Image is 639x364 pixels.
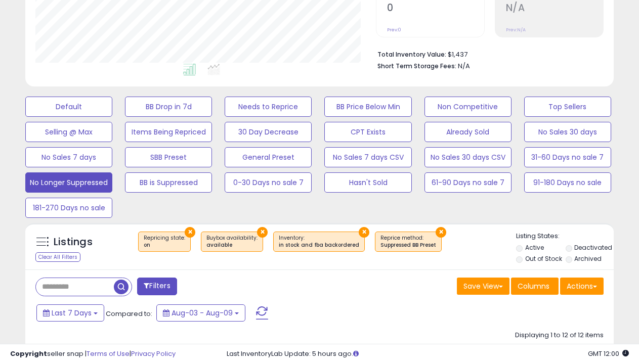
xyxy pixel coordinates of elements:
[25,172,112,193] button: No Longer Suppressed
[25,147,112,167] button: No Sales 7 days
[25,122,112,142] button: Selling @ Max
[125,97,212,117] button: BB Drop in 7d
[185,227,195,238] button: ×
[359,227,369,238] button: ×
[525,243,544,252] label: Active
[525,254,562,263] label: Out of Stock
[377,62,456,70] b: Short Term Storage Fees:
[206,234,258,249] span: Buybox availability :
[10,349,47,358] strong: Copyright
[156,304,245,322] button: Aug-03 - Aug-09
[524,172,611,193] button: 91-180 Days no sale
[377,50,446,59] b: Total Inventory Value:
[457,278,509,295] button: Save View
[131,349,176,358] a: Privacy Policy
[511,278,559,295] button: Columns
[137,278,177,295] button: Filters
[87,349,130,358] a: Terms of Use
[380,234,436,249] span: Reprice method :
[324,172,411,193] button: Hasn't Sold
[225,97,312,117] button: Needs to Reprice
[516,232,614,241] p: Listing States:
[206,242,258,249] div: available
[424,147,512,167] button: No Sales 30 days CSV
[125,147,212,167] button: SBB Preset
[125,172,212,193] button: BB is Suppressed
[377,48,596,60] li: $1,437
[518,281,549,291] span: Columns
[106,309,152,318] span: Compared to:
[279,234,359,249] span: Inventory :
[52,308,92,318] span: Last 7 Days
[387,2,484,16] h2: 0
[227,349,629,359] div: Last InventoryLab Update: 5 hours ago.
[324,97,411,117] button: BB Price Below Min
[225,122,312,142] button: 30 Day Decrease
[144,242,185,249] div: on
[257,227,268,238] button: ×
[524,122,611,142] button: No Sales 30 days
[560,278,604,295] button: Actions
[172,308,233,318] span: Aug-03 - Aug-09
[515,331,604,340] div: Displaying 1 to 12 of 12 items
[524,97,611,117] button: Top Sellers
[380,242,436,249] div: Suppressed BB Preset
[36,304,104,322] button: Last 7 Days
[125,122,212,142] button: Items Being Repriced
[574,254,602,263] label: Archived
[424,172,512,193] button: 61-90 Days no sale 7
[436,227,446,238] button: ×
[458,61,470,71] span: N/A
[35,252,80,262] div: Clear All Filters
[25,97,112,117] button: Default
[424,97,512,117] button: Non Competitive
[10,349,176,359] div: seller snap | |
[524,147,611,167] button: 31-60 Days no sale 7
[324,147,411,167] button: No Sales 7 days CSV
[25,198,112,218] button: 181-270 Days no sale
[225,147,312,167] button: General Preset
[279,242,359,249] div: in stock and fba backordered
[54,235,93,249] h5: Listings
[225,172,312,193] button: 0-30 Days no sale 7
[506,2,603,16] h2: N/A
[144,234,185,249] span: Repricing state :
[424,122,512,142] button: Already Sold
[387,27,401,33] small: Prev: 0
[574,243,612,252] label: Deactivated
[506,27,526,33] small: Prev: N/A
[588,349,629,358] span: 2025-08-17 12:00 GMT
[324,122,411,142] button: CPT Exists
